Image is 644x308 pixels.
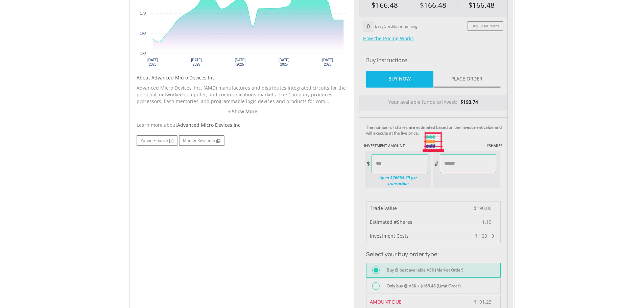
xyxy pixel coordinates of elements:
p: Advanced Micro Devices, Inc. (AMD) manufactures and distributes integrated circuits for the perso... [137,85,349,105]
text: [DATE] 2025 [147,58,158,66]
text: [DATE] 2025 [322,58,333,66]
a: + Show More [137,108,349,115]
h5: About Advanced Micro Devices Inc [137,74,349,81]
span: Advanced Micro Devices Inc [177,122,240,128]
a: Market Research [179,135,224,146]
text: 170 [140,11,146,15]
text: [DATE] 2025 [235,58,245,66]
text: [DATE] 2025 [279,58,289,66]
text: 150 [140,51,146,55]
a: Yahoo Finance [137,135,177,146]
text: [DATE] 2025 [191,58,202,66]
div: Learn more about [137,122,349,128]
text: 160 [140,31,146,35]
